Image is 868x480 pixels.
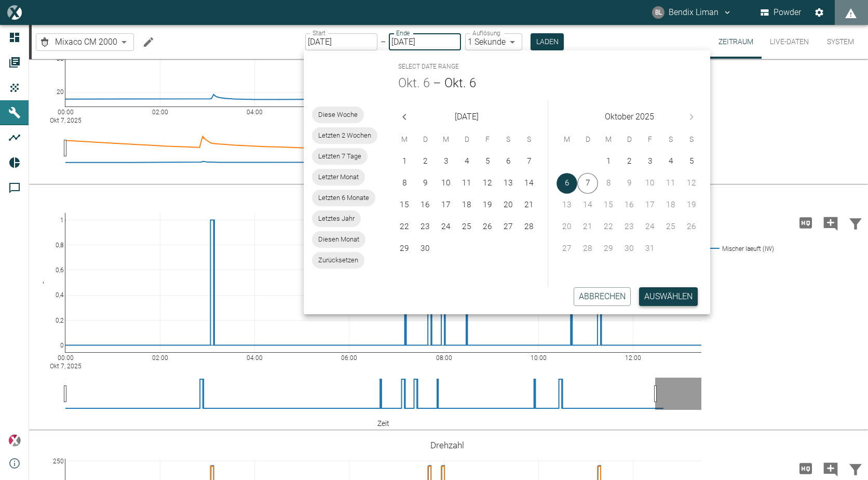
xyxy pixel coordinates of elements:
button: 14 [519,173,539,194]
div: 1 Sekunde [465,33,522,50]
input: DD.MM.YYYY [305,33,377,50]
button: 3 [436,151,456,172]
button: 24 [436,217,456,237]
button: 29 [394,238,415,259]
button: 23 [415,217,436,237]
button: 19 [477,195,498,216]
span: Dienstag [416,129,435,150]
button: 2 [415,151,436,172]
button: 26 [477,217,498,237]
button: Previous month [394,106,415,127]
button: Laden [531,33,564,50]
input: DD.MM.YYYY [389,33,461,50]
button: 6 [498,151,519,172]
button: 4 [456,151,477,172]
button: Live-Daten [762,25,817,59]
img: logo [7,5,21,19]
span: Letzten 7 Tage [312,151,368,162]
span: Zurücksetzen [312,255,364,265]
button: 5 [681,151,702,172]
p: – [381,36,386,48]
button: Machine bearbeiten [138,32,159,52]
div: Zurücksetzen [312,252,364,269]
span: Sonntag [682,129,701,150]
div: Letzter Monat [312,169,365,185]
span: Letzten 2 Wochen [312,130,377,141]
button: Okt. 6 [444,75,476,92]
button: 17 [436,195,456,216]
button: 6 [557,173,577,194]
span: Oktober 2025 [605,110,654,124]
button: 12 [477,173,498,194]
button: bendix.liman@kansaihelios-cws.de [650,3,734,22]
button: 10 [436,173,456,194]
button: Daten filtern [843,209,868,236]
span: Donnerstag [457,129,476,150]
span: Samstag [499,129,518,150]
span: Mittwoch [599,129,618,150]
label: Ende [396,29,410,37]
button: 28 [519,217,539,237]
span: Hohe Auflösung [793,463,818,473]
button: 7 [519,151,539,172]
button: 13 [498,173,519,194]
img: Xplore Logo [8,434,21,447]
span: Mittwoch [437,129,455,150]
div: BL [652,6,664,19]
button: Okt. 6 [398,75,430,92]
button: 11 [456,173,477,194]
span: Dienstag [578,129,597,150]
button: 2 [619,151,640,172]
span: Freitag [478,129,497,150]
button: Zeitraum [710,25,762,59]
label: Start [313,29,325,37]
button: 3 [640,151,660,172]
span: Donnerstag [620,129,639,150]
button: 1 [598,151,619,172]
button: 18 [456,195,477,216]
span: Diesen Monat [312,234,365,245]
span: Samstag [661,129,680,150]
span: Diese Woche [312,110,364,120]
button: Abbrechen [574,287,631,306]
span: Mixaco CM 2000 [55,36,117,48]
button: 30 [415,238,436,259]
span: Freitag [641,129,659,150]
h5: – [430,75,444,92]
button: 9 [415,173,436,194]
div: Letzten 2 Wochen [312,127,377,144]
div: Diese Woche [312,106,364,123]
span: Letztes Jahr [312,214,361,224]
button: 27 [498,217,519,237]
span: Montag [395,129,414,150]
label: Auflösung [472,29,500,37]
button: 8 [394,173,415,194]
button: 1 [394,151,415,172]
button: 20 [498,195,519,216]
div: Letzten 6 Monate [312,190,375,206]
button: Powder [758,3,804,22]
button: 21 [519,195,539,216]
button: Kommentar hinzufügen [818,209,843,236]
button: System [817,25,864,59]
div: Letzten 7 Tage [312,148,368,165]
span: Letzter Monat [312,172,365,182]
span: [DATE] [455,110,479,124]
div: Diesen Monat [312,231,365,248]
button: 25 [456,217,477,237]
button: 7 [577,173,598,194]
div: Letztes Jahr [312,210,361,227]
button: 5 [477,151,498,172]
button: Einstellungen [810,3,829,22]
button: Auswählen [639,287,698,306]
span: Hohe Auflösung [793,217,818,227]
span: Sonntag [520,129,538,150]
span: Letzten 6 Monate [312,193,375,203]
button: 15 [394,195,415,216]
span: Montag [558,129,576,150]
button: 4 [660,151,681,172]
a: Mixaco CM 2000 [38,36,117,48]
span: Select date range [398,59,459,75]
